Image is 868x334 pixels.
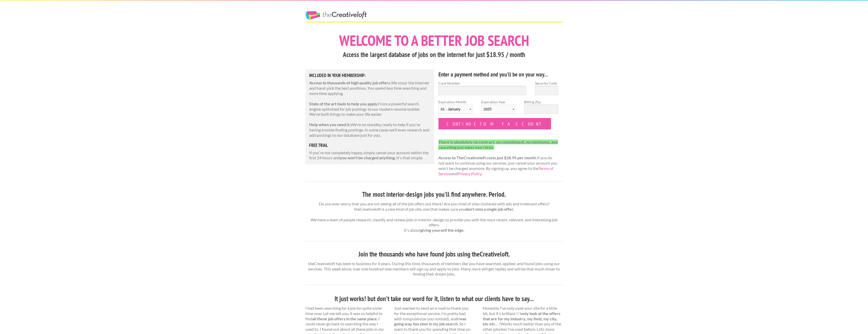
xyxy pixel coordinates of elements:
[438,70,558,78] h4: Enter a payment method and you'll be on your way...
[438,105,472,114] select: Expiration Month
[481,105,515,114] select: Expiration Year
[340,155,395,160] strong: you won't be charged anything
[305,50,563,60] h3: Access the largest database of jobs on the internet for just $18.95 / month
[524,99,558,105] label: Billing Zip:
[309,122,430,138] p: We're on standby, ready to help if you're having trouble finding postings. In some cases we'll ev...
[305,249,563,259] h3: Join the thousands who have found jobs using theCreativeloft.
[481,99,515,118] label: Expiration Year
[309,80,391,85] strong: Access to thousands of high quality job offers.
[309,122,350,127] strong: Help when you need it.
[305,11,367,20] a: The Creative Loft
[309,80,430,96] p: We scour the internet and hand-pick the best positions. You spend less time searching and more ti...
[305,190,563,199] h3: The most interior-design jobs you'll find anywhere. Period.
[535,81,558,86] label: Security Code
[309,73,430,78] h5: Included in Your Membership:
[457,171,482,176] a: Privacy Policy
[438,140,558,176] p: If you do not want to continue using our services, just cancel your account you won't be charged ...
[438,99,472,118] label: Expiration Month
[305,201,563,233] p: Do you ever worry that you are not seeing all of the job offers out there? Are you tired of sites...
[420,228,465,232] strong: giving yourself the edge.
[438,140,558,150] strong: There is absolutely no contract, no commitment, no minimums, and cancelling just takes two clicks.
[305,294,563,304] h3: It just works! but don't take our word for it, listen to what our clients have to say...
[312,316,377,321] strong: all these job offers in the same place
[438,155,537,160] strong: Access to TheCreativeloft costs just $18.95 per month.
[438,81,526,86] label: Card Number
[394,316,466,326] strong: I was going way too slow in my job search
[438,166,553,176] a: Terms of Service
[309,101,430,117] p: From a powerful search engine optimized for job postings to our modern resume builder. We've buil...
[305,261,563,277] p: theCreativeloft has been in business for 6 years. During this time, thousands of members like you...
[438,118,551,129] input: Continue to my account
[305,33,563,48] h1: Welcome to a better job search
[309,150,430,161] p: If you're not completely happy, simply cancel your account within the first 24 hours and . It's t...
[465,207,514,211] strong: don't miss a single job offer.
[309,101,378,106] strong: State of the art tools to help you apply.
[483,311,560,326] strong: only look at the offers that are for my industry, my field, my city, etc etc… !
[309,143,430,148] h5: free trial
